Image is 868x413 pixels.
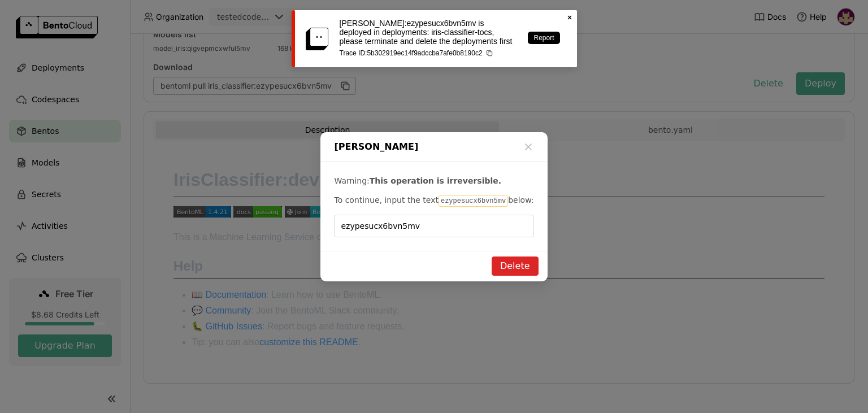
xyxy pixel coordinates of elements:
[492,257,539,276] button: Delete
[320,132,547,162] div: [PERSON_NAME]
[334,176,369,185] span: Warning:
[370,176,501,185] b: This operation is irreversible.
[565,13,574,22] svg: Close
[340,49,517,57] p: Trace ID: 5b302919ec14f9adccba7afe0b8190c2
[528,32,559,44] a: Report
[320,132,547,281] div: dialog
[508,195,533,205] span: below:
[439,195,508,207] code: ezypesucx6bvn5mv
[340,19,517,46] p: [PERSON_NAME]:ezypesucx6bvn5mv is deployed in deployments: iris-classifier-tocs, please terminate...
[334,195,438,205] span: To continue, input the text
